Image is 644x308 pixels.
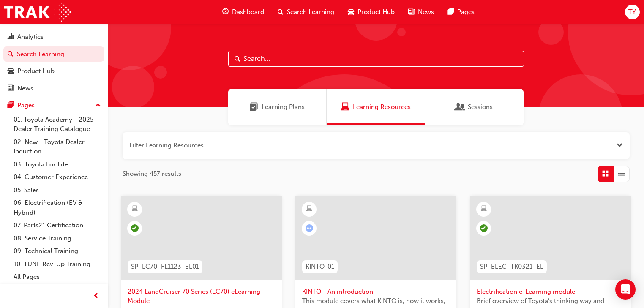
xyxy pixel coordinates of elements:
[618,169,625,179] span: List
[481,204,487,215] span: learningResourceType_ELEARNING-icon
[617,141,623,150] button: Open the filter
[456,102,464,112] span: Sessions
[95,100,101,111] span: up-icon
[3,98,104,113] button: Pages
[17,84,33,93] div: News
[3,29,104,45] a: Analytics
[250,102,258,112] span: Learning Plans
[10,270,104,283] a: All Pages
[10,258,104,271] a: 10. TUNE Rev-Up Training
[132,204,138,215] span: learningResourceType_ELEARNING-icon
[123,169,181,179] span: Showing 457 results
[306,204,312,215] span: learningResourceType_ELEARNING-icon
[8,33,14,41] span: chart-icon
[480,224,488,232] span: learningRecordVerb_COMPLETE-icon
[3,81,104,96] a: News
[17,32,44,42] div: Analytics
[235,54,240,64] span: Search
[228,51,524,67] input: Search...
[602,169,609,179] span: Grid
[222,7,229,17] span: guage-icon
[625,5,640,19] button: TY
[3,46,104,62] a: Search Learning
[131,262,199,272] span: SP_LC70_FL1123_EL01
[628,7,636,17] span: TY
[353,102,411,112] span: Learning Resources
[17,66,55,76] div: Product Hub
[271,3,341,21] a: search-iconSearch Learning
[10,184,104,197] a: 05. Sales
[10,113,104,136] a: 01. Toyota Academy - 2025 Dealer Training Catalogue
[10,232,104,245] a: 08. Service Training
[302,287,450,297] span: KINTO - An introduction
[10,136,104,158] a: 02. New - Toyota Dealer Induction
[10,245,104,258] a: 09. Technical Training
[425,89,524,125] a: SessionsSessions
[131,224,139,232] span: learningRecordVerb_PASS-icon
[306,224,313,232] span: learningRecordVerb_ATTEMPT-icon
[262,102,305,112] span: Learning Plans
[8,102,14,109] span: pages-icon
[477,287,624,297] span: Electrification e-Learning module
[8,85,14,93] span: news-icon
[10,219,104,232] a: 07. Parts21 Certification
[306,262,334,272] span: KINTO-01
[8,51,14,58] span: search-icon
[8,68,14,75] span: car-icon
[10,171,104,184] a: 04. Customer Experience
[10,196,104,219] a: 06. Electrification (EV & Hybrid)
[468,102,493,112] span: Sessions
[232,7,264,17] span: Dashboard
[341,3,401,21] a: car-iconProduct Hub
[17,101,35,110] div: Pages
[401,3,441,21] a: news-iconNews
[480,262,543,272] span: SP_ELEC_TK0321_EL
[216,3,271,21] a: guage-iconDashboard
[3,63,104,79] a: Product Hub
[278,7,284,17] span: search-icon
[228,89,327,125] a: Learning PlansLearning Plans
[4,3,71,22] img: Trak
[128,287,275,306] span: 2024 LandCruiser 70 Series (LC70) eLearning Module
[341,102,349,112] span: Learning Resources
[457,7,475,17] span: Pages
[10,158,104,171] a: 03. Toyota For Life
[408,7,415,17] span: news-icon
[348,7,354,17] span: car-icon
[615,279,636,300] div: Open Intercom Messenger
[448,7,454,17] span: pages-icon
[327,89,425,125] a: Learning ResourcesLearning Resources
[8,16,14,24] span: people-icon
[357,7,395,17] span: Product Hub
[418,7,434,17] span: News
[287,7,334,17] span: Search Learning
[93,291,99,302] span: prev-icon
[441,3,481,21] a: pages-iconPages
